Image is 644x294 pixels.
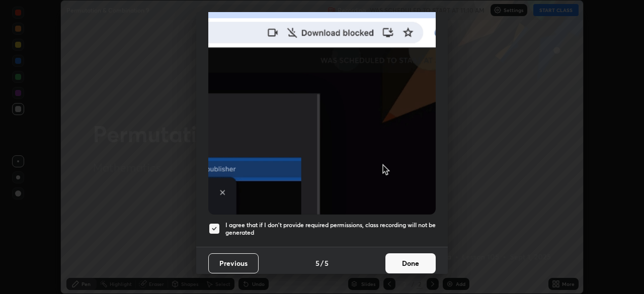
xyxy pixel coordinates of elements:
[385,253,436,273] button: Done
[325,258,329,268] h4: 5
[225,221,436,237] h5: I agree that if I don't provide required permissions, class recording will not be generated
[208,253,259,273] button: Previous
[320,258,324,268] h4: /
[315,258,319,268] h4: 5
